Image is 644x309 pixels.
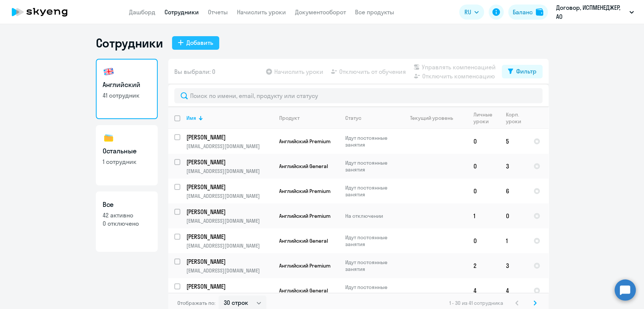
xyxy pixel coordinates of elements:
a: [PERSON_NAME] [186,183,273,191]
td: 3 [500,154,527,179]
a: Английский41 сотрудник [96,59,158,119]
td: 6 [500,179,527,203]
p: 41 сотрудник [103,91,151,99]
span: Вы выбрали: 0 [174,67,215,76]
a: [PERSON_NAME] [186,133,273,141]
p: 1 сотрудник [103,158,151,166]
p: [PERSON_NAME] [186,257,272,266]
div: Добавить [186,38,213,47]
div: Баланс [513,8,533,17]
a: Все продукты [355,8,394,16]
p: 42 активно [103,211,151,219]
td: 5 [500,129,527,154]
a: Документооборот [295,8,346,16]
a: Начислить уроки [237,8,286,16]
div: Фильтр [516,67,536,76]
a: Остальные1 сотрудник [96,125,158,185]
p: [EMAIL_ADDRESS][DOMAIN_NAME] [186,242,273,249]
span: Английский Premium [279,138,330,145]
a: Все42 активно0 отключено [96,191,158,252]
h3: Английский [103,80,151,90]
p: Идут постоянные занятия [345,159,397,173]
a: Дашборд [129,8,155,16]
button: Договор, ИСПМЕНЕДЖЕР, АО [552,3,638,21]
p: Идут постоянные занятия [345,284,397,297]
p: [PERSON_NAME] [186,208,272,216]
p: Идут постоянные занятия [345,234,397,248]
div: Текущий уровень [403,115,467,121]
div: Имя [186,115,196,121]
div: Продукт [279,115,300,121]
button: RU [459,5,484,20]
span: Английский Premium [279,188,330,194]
td: 0 [467,179,500,203]
a: Сотрудники [164,8,199,16]
div: Имя [186,115,273,121]
h3: Все [103,200,151,210]
p: [EMAIL_ADDRESS][DOMAIN_NAME] [186,267,273,274]
a: [PERSON_NAME] [186,208,273,216]
td: 4 [467,278,500,303]
div: Корп. уроки [506,111,527,125]
input: Поиск по имени, email, продукту или статусу [174,88,543,103]
button: Балансbalance [508,5,548,20]
p: [EMAIL_ADDRESS][DOMAIN_NAME] [186,143,273,150]
span: Английский General [279,163,328,170]
td: 1 [500,228,527,253]
p: [EMAIL_ADDRESS][DOMAIN_NAME] [186,217,273,224]
a: [PERSON_NAME] [186,158,273,166]
img: others [103,132,115,144]
td: 2 [467,253,500,278]
div: Статус [345,115,361,121]
td: 0 [467,129,500,154]
td: 0 [467,228,500,253]
span: Английский General [279,237,328,244]
a: [PERSON_NAME] [186,257,273,266]
p: Идут постоянные занятия [345,135,397,148]
img: english [103,66,115,78]
button: Фильтр [502,65,543,78]
p: [PERSON_NAME] [186,282,272,291]
td: 0 [467,154,500,179]
td: 0 [500,203,527,228]
span: Английский Premium [279,262,330,269]
button: Добавить [172,36,219,50]
p: [PERSON_NAME] [186,158,272,166]
td: 4 [500,278,527,303]
h3: Остальные [103,146,151,156]
span: 1 - 30 из 41 сотрудника [449,300,503,306]
p: [PERSON_NAME] [186,233,272,241]
p: [EMAIL_ADDRESS][DOMAIN_NAME] [186,193,273,199]
p: [EMAIL_ADDRESS][DOMAIN_NAME] [186,292,273,299]
img: balance [536,8,543,16]
a: Отчеты [208,8,228,16]
div: Личные уроки [473,111,500,125]
p: На отключении [345,213,397,219]
p: Договор, ИСПМЕНЕДЖЕР, АО [556,3,626,21]
a: [PERSON_NAME] [186,233,273,241]
p: [EMAIL_ADDRESS][DOMAIN_NAME] [186,168,273,174]
p: 0 отключено [103,219,151,228]
span: RU [464,8,471,17]
span: Английский Premium [279,213,330,219]
p: Идут постоянные занятия [345,259,397,272]
p: Идут постоянные занятия [345,184,397,198]
div: Текущий уровень [410,115,453,121]
p: [PERSON_NAME] [186,133,272,141]
span: Английский General [279,287,328,294]
h1: Сотрудники [96,35,163,50]
td: 3 [500,253,527,278]
td: 1 [467,203,500,228]
p: [PERSON_NAME] [186,183,272,191]
span: Отображать по: [177,300,215,306]
a: [PERSON_NAME] [186,282,273,291]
